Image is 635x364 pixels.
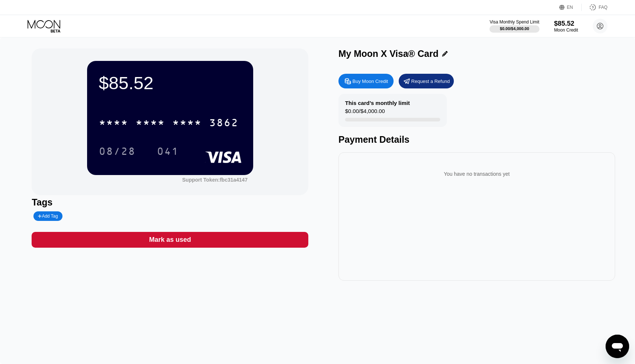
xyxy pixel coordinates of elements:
div: Visa Monthly Spend Limit$0.00/$4,000.00 [489,19,539,33]
div: 08/28 [99,146,136,158]
div: 041 [157,146,179,158]
div: This card’s monthly limit [345,100,410,106]
div: Support Token:fbc31a4147 [182,177,248,183]
div: 041 [151,142,184,160]
div: Request a Refund [399,74,454,88]
div: $0.00 / $4,000.00 [500,26,529,31]
div: Moon Credit [554,28,578,33]
div: FAQ [599,5,607,10]
div: Buy Moon Credit [338,74,394,88]
div: My Moon X Visa® Card [338,48,438,59]
div: Mark as used [149,236,191,244]
div: EN [567,5,573,10]
div: Add Tag [33,211,62,221]
div: 3862 [209,118,238,130]
div: Tags [32,197,308,208]
div: $85.52 [554,20,578,28]
div: Support Token: fbc31a4147 [182,177,248,183]
div: FAQ [582,4,607,11]
div: $0.00 / $4,000.00 [345,108,385,118]
div: Request a Refund [411,78,450,84]
div: Visa Monthly Spend Limit [489,19,539,25]
iframe: Przycisk umożliwiający otwarcie okna komunikatora [606,335,629,358]
div: $85.52 [99,73,241,93]
div: Buy Moon Credit [352,78,388,84]
div: You have no transactions yet [344,164,609,184]
div: EN [559,4,582,11]
div: Payment Details [338,134,615,145]
div: Add Tag [38,214,58,219]
div: $85.52Moon Credit [554,20,578,33]
div: Mark as used [32,232,308,248]
div: 08/28 [93,142,141,160]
